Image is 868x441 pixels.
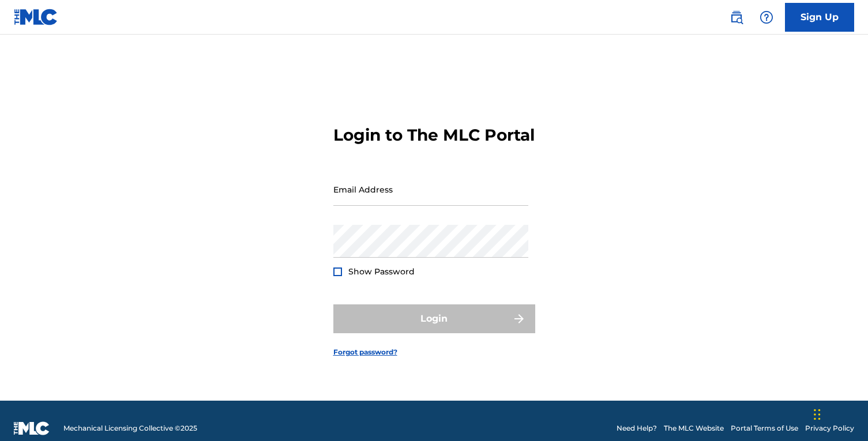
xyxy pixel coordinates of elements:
[664,423,724,434] a: The MLC Website
[617,423,657,434] a: Need Help?
[63,423,197,434] span: Mechanical Licensing Collective © 2025
[725,6,748,29] a: Public Search
[814,397,821,432] div: Drag
[785,3,854,32] a: Sign Up
[348,266,415,277] span: Show Password
[755,6,778,29] div: Help
[333,125,535,145] h3: Login to The MLC Portal
[731,423,798,434] a: Portal Terms of Use
[810,386,868,441] iframe: Chat Widget
[760,10,773,24] img: help
[14,9,58,25] img: MLC Logo
[14,421,50,435] img: logo
[333,347,397,357] a: Forgot password?
[730,10,743,24] img: search
[805,423,854,434] a: Privacy Policy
